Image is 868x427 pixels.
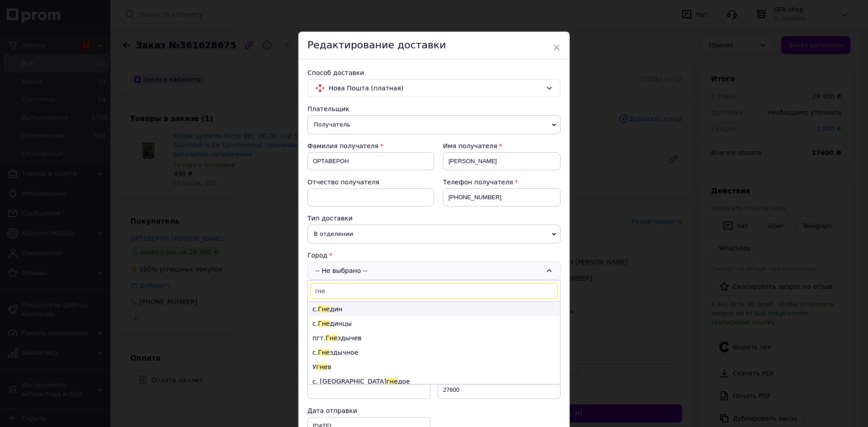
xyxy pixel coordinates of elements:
span: Отчество получателя [307,178,379,186]
div: -- Не выбрано -- [307,262,561,280]
li: с. [GEOGRAPHIC_DATA] дое [308,374,560,389]
span: Имя получателя [443,142,497,150]
span: В отделении [307,225,561,244]
span: гне [387,378,398,385]
div: Способ доставки [307,68,561,77]
span: Тип доставки [307,215,353,222]
span: Нова Пошта (платная) [329,83,542,93]
span: Гне [318,305,330,313]
span: Гне [325,334,337,342]
span: Гне [318,320,330,327]
span: Плательщик [307,105,349,113]
span: гне [316,363,328,371]
span: Получатель [307,115,561,134]
li: с. динцы [308,316,560,331]
div: Редактирование доставки [298,32,570,59]
input: Найти [310,283,558,299]
li: с. дин [308,302,560,316]
div: Город [307,251,561,260]
span: × [552,40,561,55]
input: +380 [443,188,561,206]
span: Телефон получателя [443,178,513,186]
div: Дата отправки [307,406,430,415]
li: У в [308,360,560,374]
li: пгт. здычев [308,331,560,345]
li: с. здычное [308,345,560,360]
span: Гне [318,349,330,356]
span: Фамилия получателя [307,142,378,150]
